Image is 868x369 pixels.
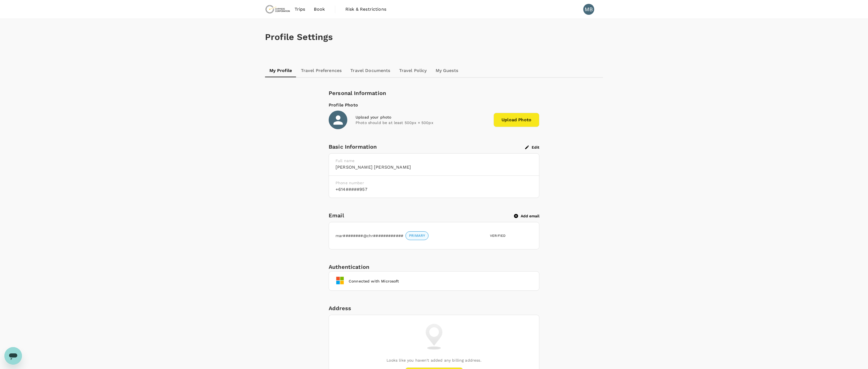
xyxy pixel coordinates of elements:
[583,4,594,15] div: MB
[265,32,603,42] h1: Profile Settings
[346,64,394,77] a: Travel Documents
[314,6,325,13] span: Book
[329,211,514,220] h6: Email
[387,358,481,363] p: Looks like you haven't added any billing address.
[336,158,532,163] p: Full name
[265,64,297,77] a: My Profile
[425,324,443,350] img: billing
[329,89,539,97] div: Personal Information
[406,233,428,238] span: PRIMARY
[329,102,539,108] div: Profile Photo
[431,64,463,77] a: My Guests
[525,145,539,150] button: Edit
[265,3,290,15] img: Chrysos Corporation
[336,186,532,193] h6: +614#####957
[336,180,532,186] p: Phone number
[395,64,431,77] a: Travel Policy
[336,233,403,238] p: mar########@chr############
[345,6,386,13] span: Risk & Restrictions
[329,304,539,313] div: Address
[336,163,532,171] h6: [PERSON_NAME] [PERSON_NAME]
[514,214,539,218] button: Add email
[329,263,369,271] div: Authentication
[349,278,399,284] div: Connected with Microsoft
[329,142,525,151] div: Basic Information
[356,120,489,125] p: Photo should be at least 500px × 500px
[297,64,346,77] a: Travel Preferences
[295,6,305,13] span: Trips
[490,234,506,238] span: Verified
[4,347,22,365] iframe: Button to launch messaging window
[356,114,489,120] div: Upload your photo
[494,113,539,127] span: Upload Photo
